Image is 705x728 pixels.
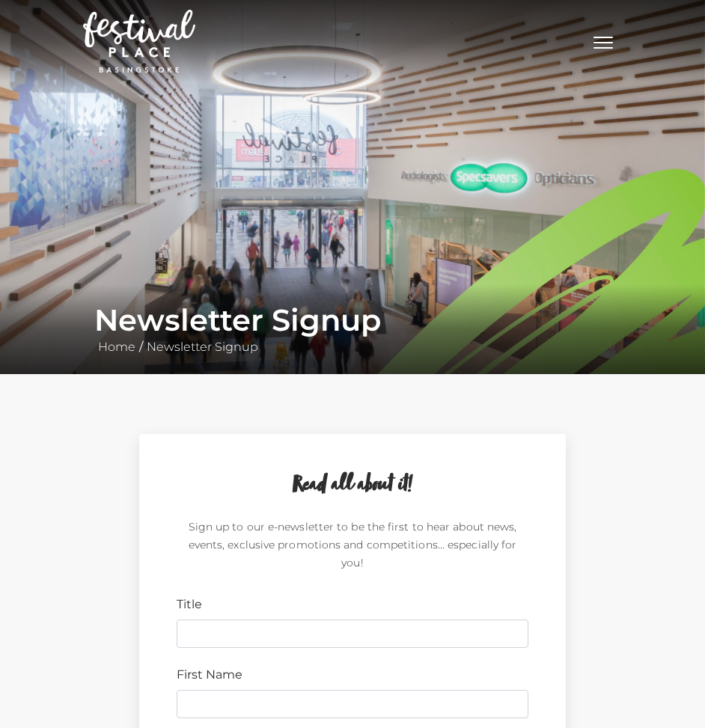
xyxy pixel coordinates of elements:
[177,666,242,684] label: First Name
[83,302,622,356] div: /
[585,30,622,52] button: Toggle navigation
[177,471,528,500] h2: Read all about it!
[177,518,528,578] p: Sign up to our e-newsletter to be the first to hear about news, events, exclusive promotions and ...
[143,340,262,354] a: Newsletter Signup
[83,10,195,73] img: Festival Place Logo
[94,302,611,338] h1: Newsletter Signup
[94,340,139,354] a: Home
[177,596,202,614] label: Title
